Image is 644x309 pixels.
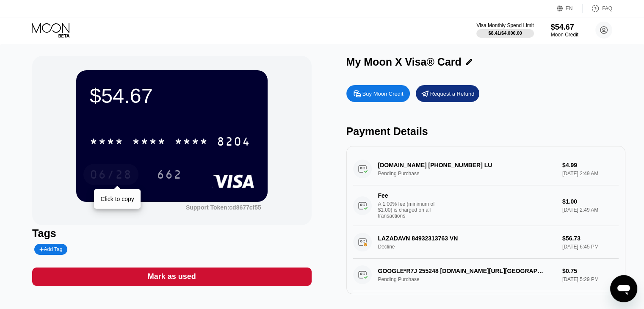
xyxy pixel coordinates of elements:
[353,185,619,226] div: FeeA 1.00% fee (minimum of $1.00) is charged on all transactions$1.00[DATE] 2:49 AM
[100,196,134,202] div: Click to copy
[583,4,612,13] div: FAQ
[217,136,251,149] div: 8204
[610,275,637,302] iframe: Button to launch messaging window, conversation in progress
[83,164,138,185] div: 06/28
[476,22,533,28] div: Visa Monthly Spend Limit
[562,198,619,205] div: $1.00
[488,30,522,36] div: $8.41 / $4,000.00
[378,201,442,219] div: A 1.00% fee (minimum of $1.00) is charged on all transactions
[551,32,578,38] div: Moon Credit
[416,85,479,102] div: Request a Refund
[186,204,261,211] div: Support Token: cd8677cf55
[150,164,188,185] div: 662
[566,6,573,11] div: EN
[32,227,311,240] div: Tags
[90,169,132,182] div: 06/28
[476,22,533,38] div: Visa Monthly Spend Limit$8.41/$4,000.00
[148,272,196,281] div: Mark as used
[362,90,404,97] div: Buy Moon Credit
[551,23,578,32] div: $54.67
[378,192,437,199] div: Fee
[39,246,62,252] div: Add Tag
[34,244,67,255] div: Add Tag
[562,207,619,213] div: [DATE] 2:49 AM
[346,125,625,138] div: Payment Details
[186,204,261,211] div: Support Token:cd8677cf55
[157,169,182,182] div: 662
[32,268,311,286] div: Mark as used
[346,85,410,102] div: Buy Moon Credit
[602,6,612,11] div: FAQ
[551,23,578,38] div: $54.67Moon Credit
[346,56,462,68] div: My Moon X Visa® Card
[430,90,475,97] div: Request a Refund
[557,4,583,13] div: EN
[90,84,254,108] div: $54.67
